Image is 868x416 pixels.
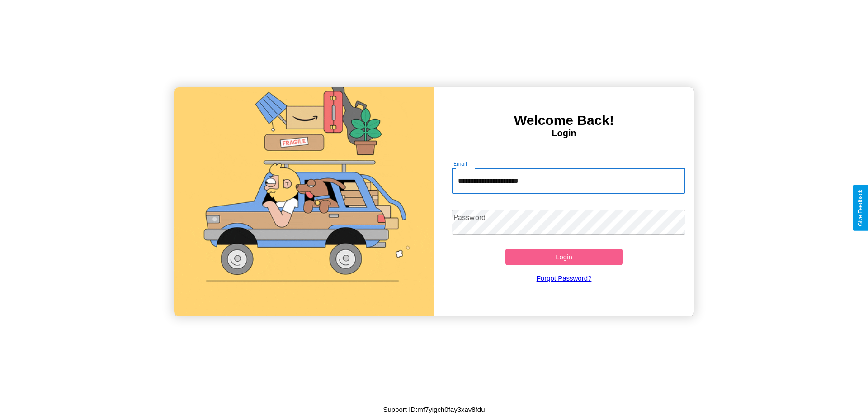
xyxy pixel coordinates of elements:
[434,128,694,139] h4: Login
[505,249,623,265] button: Login
[453,160,467,167] label: Email
[434,113,694,128] h3: Welcome Back!
[447,265,681,291] a: Forgot Password?
[857,190,863,226] div: Give Feedback
[174,87,434,316] img: gif
[383,403,485,416] p: Support ID: mf7yigch0fay3xav8fdu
